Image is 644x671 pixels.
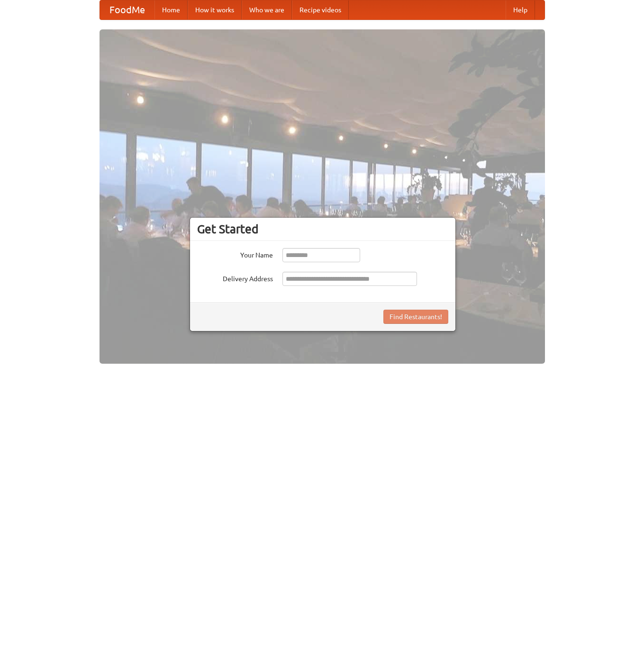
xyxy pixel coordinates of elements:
[154,0,188,19] a: Home
[197,248,273,260] label: Your Name
[197,272,273,284] label: Delivery Address
[100,0,154,19] a: FoodMe
[197,222,448,236] h3: Get Started
[242,0,292,19] a: Who we are
[383,310,448,324] button: Find Restaurants!
[506,0,535,19] a: Help
[188,0,242,19] a: How it works
[292,0,349,19] a: Recipe videos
